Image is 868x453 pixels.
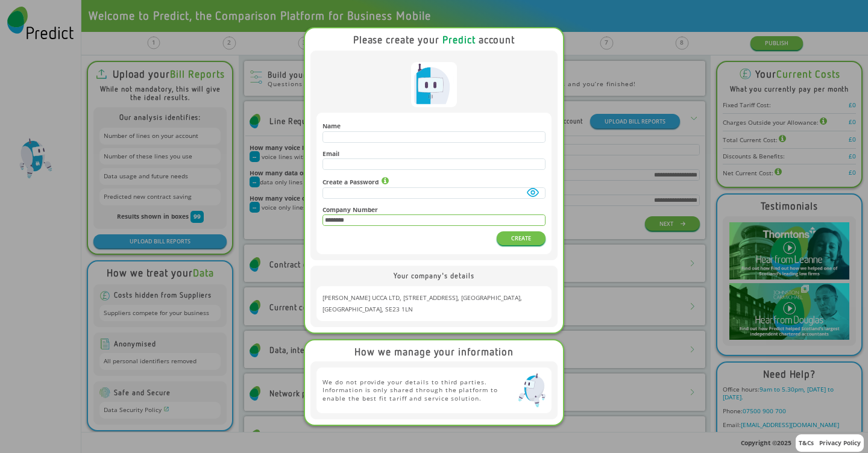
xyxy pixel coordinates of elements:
img: Predict Mobile [411,62,456,107]
div: How we manage your information [354,346,514,357]
div: Your company's details [316,272,552,286]
span: SE23 1LN [385,305,413,313]
span: [STREET_ADDRESS] [403,293,461,302]
span: Predict [442,33,476,46]
h4: Company Number [322,206,546,213]
a: Privacy Policy [819,439,861,447]
span: [GEOGRAPHIC_DATA] [322,305,385,313]
span: [PERSON_NAME] UCCA LTD [322,293,403,302]
a: T&Cs [799,439,814,447]
button: CREATE [497,231,546,245]
h4: Email [322,150,546,157]
img: Predict Mobile [518,373,546,407]
span: [GEOGRAPHIC_DATA] [461,293,522,302]
b: Please create your account [353,33,515,46]
h4: Create a Password [322,177,546,186]
h4: Name [322,122,546,130]
div: We do not provide your details to third parties. Information is only shared through the platform ... [322,373,546,407]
